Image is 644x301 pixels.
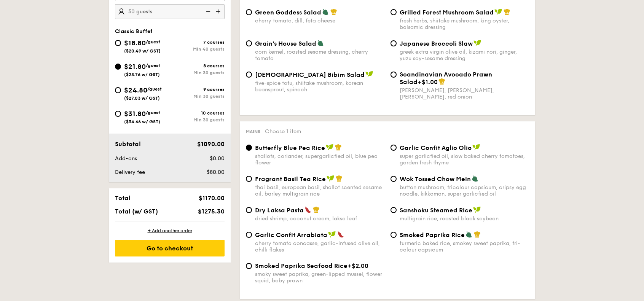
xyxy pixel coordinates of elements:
[170,70,225,75] div: Min 30 guests
[400,184,529,197] div: button mushroom, tricolour capsicum, cripsy egg noodle, kikkoman, super garlicfied oil
[438,78,445,85] img: icon-chef-hat.a58ddaea.svg
[265,128,301,135] span: Choose 1 item
[255,240,384,253] div: cherry tomato concasse, garlic-infused olive oil, chilli flakes
[115,194,131,202] span: Total
[255,9,321,16] span: Green Goddess Salad
[472,175,478,182] img: icon-vegetarian.fe4039eb.svg
[465,231,472,238] img: icon-vegetarian.fe4039eb.svg
[255,175,326,183] span: Fragrant Basil Tea Rice
[115,140,141,148] span: Subtotal
[322,8,329,15] img: icon-vegetarian.fe4039eb.svg
[317,40,324,46] img: icon-vegetarian.fe4039eb.svg
[210,155,225,162] span: $0.00
[474,231,481,238] img: icon-chef-hat.a58ddaea.svg
[170,87,225,92] div: 9 courses
[327,175,334,182] img: icon-vegan.f8ff3823.svg
[255,215,384,222] div: dried shrimp, coconut cream, laksa leaf
[170,63,225,68] div: 8 courses
[313,206,320,213] img: icon-chef-hat.a58ddaea.svg
[391,145,397,151] input: Garlic Confit Aglio Oliosuper garlicfied oil, slow baked cherry tomatoes, garden fresh thyme
[170,46,225,52] div: Min 40 guests
[246,129,260,134] span: Mains
[255,18,384,24] div: cherry tomato, dill, feta cheese
[199,194,225,202] span: $1170.00
[115,228,225,234] div: + Add another order
[400,9,494,16] span: Grilled Forest Mushroom Salad
[255,40,316,47] span: Grain's House Salad
[255,231,327,239] span: Garlic Confit Arrabiata
[146,63,160,68] span: /guest
[400,240,529,253] div: turmeric baked rice, smokey sweet paprika, tri-colour capsicum
[255,71,365,78] span: [DEMOGRAPHIC_DATA] Bibim Salad
[326,144,333,151] img: icon-vegan.f8ff3823.svg
[124,48,161,54] span: ($20.49 w/ GST)
[494,8,502,15] img: icon-vegan.f8ff3823.svg
[504,8,510,15] img: icon-chef-hat.a58ddaea.svg
[146,110,160,115] span: /guest
[365,71,373,78] img: icon-vegan.f8ff3823.svg
[115,240,225,256] div: Go to checkout
[246,232,252,238] input: Garlic Confit Arrabiatacherry tomato concasse, garlic-infused olive oil, chilli flakes
[336,175,343,182] img: icon-chef-hat.a58ddaea.svg
[400,18,529,30] div: fresh herbs, shiitake mushroom, king oyster, balsamic dressing
[400,175,471,183] span: Wok Tossed Chow Mein
[124,96,160,101] span: ($27.03 w/ GST)
[115,155,137,162] span: Add-ons
[124,72,160,77] span: ($23.76 w/ GST)
[391,176,397,182] input: Wok Tossed Chow Meinbutton mushroom, tricolour capsicum, cripsy egg noodle, kikkoman, super garli...
[400,153,529,166] div: super garlicfied oil, slow baked cherry tomatoes, garden fresh thyme
[170,117,225,123] div: Min 30 guests
[115,64,121,70] input: $21.80/guest($23.76 w/ GST)8 coursesMin 30 guests
[246,176,252,182] input: Fragrant Basil Tea Ricethai basil, european basil, shallot scented sesame oil, barley multigrain ...
[348,262,368,269] span: +$2.00
[400,49,529,62] div: greek extra virgin olive oil, kizami nori, ginger, yuzu soy-sesame dressing
[170,40,225,45] div: 7 courses
[170,110,225,116] div: 10 courses
[146,39,160,45] span: /guest
[330,8,337,15] img: icon-chef-hat.a58ddaea.svg
[246,207,252,213] input: Dry Laksa Pastadried shrimp, coconut cream, laksa leaf
[400,71,492,86] span: Scandinavian Avocado Prawn Salad
[124,62,146,71] span: $21.80
[400,215,529,222] div: multigrain rice, roasted black soybean
[391,9,397,15] input: Grilled Forest Mushroom Saladfresh herbs, shiitake mushroom, king oyster, balsamic dressing
[246,9,252,15] input: Green Goddess Saladcherry tomato, dill, feta cheese
[213,4,225,19] img: icon-add.58712e84.svg
[207,169,225,175] span: $80.00
[391,232,397,238] input: Smoked Paprika Riceturmeric baked rice, smokey sweet paprika, tri-colour capsicum
[124,110,146,118] span: $31.80
[115,4,225,19] input: Number of guests
[147,86,162,92] span: /guest
[255,153,384,166] div: shallots, coriander, supergarlicfied oil, blue pea flower
[124,86,147,94] span: $24.80
[337,231,344,238] img: icon-spicy.37a8142b.svg
[400,144,472,151] span: Garlic Confit Aglio Olio
[391,40,397,46] input: Japanese Broccoli Slawgreek extra virgin olive oil, kizami nori, ginger, yuzu soy-sesame dressing
[198,208,225,215] span: $1275.30
[304,206,311,213] img: icon-spicy.37a8142b.svg
[255,49,384,62] div: corn kernel, roasted sesame dressing, cherry tomato
[202,4,213,19] img: icon-reduce.1d2dbef1.svg
[391,72,397,78] input: Scandinavian Avocado Prawn Salad+$1.00[PERSON_NAME], [PERSON_NAME], [PERSON_NAME], red onion
[335,144,342,151] img: icon-chef-hat.a58ddaea.svg
[255,80,384,93] div: five-spice tofu, shiitake mushroom, korean beansprout, spinach
[115,111,121,117] input: $31.80/guest($34.66 w/ GST)10 coursesMin 30 guests
[246,40,252,46] input: Grain's House Saladcorn kernel, roasted sesame dressing, cherry tomato
[115,208,158,215] span: Total (w/ GST)
[246,145,252,151] input: Butterfly Blue Pea Riceshallots, coriander, supergarlicfied oil, blue pea flower
[115,28,153,35] span: Classic Buffet
[400,87,529,100] div: [PERSON_NAME], [PERSON_NAME], [PERSON_NAME], red onion
[255,262,348,269] span: Smoked Paprika Seafood Rice
[124,119,160,124] span: ($34.66 w/ GST)
[115,87,121,93] input: $24.80/guest($27.03 w/ GST)9 coursesMin 30 guests
[400,207,472,214] span: Sanshoku Steamed Rice
[473,206,481,213] img: icon-vegan.f8ff3823.svg
[400,231,465,239] span: Smoked Paprika Rice
[197,140,225,148] span: $1090.00
[246,72,252,78] input: [DEMOGRAPHIC_DATA] Bibim Saladfive-spice tofu, shiitake mushroom, korean beansprout, spinach
[472,144,480,151] img: icon-vegan.f8ff3823.svg
[328,231,336,238] img: icon-vegan.f8ff3823.svg
[115,169,145,175] span: Delivery fee
[391,207,397,213] input: Sanshoku Steamed Ricemultigrain rice, roasted black soybean
[418,78,438,86] span: +$1.00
